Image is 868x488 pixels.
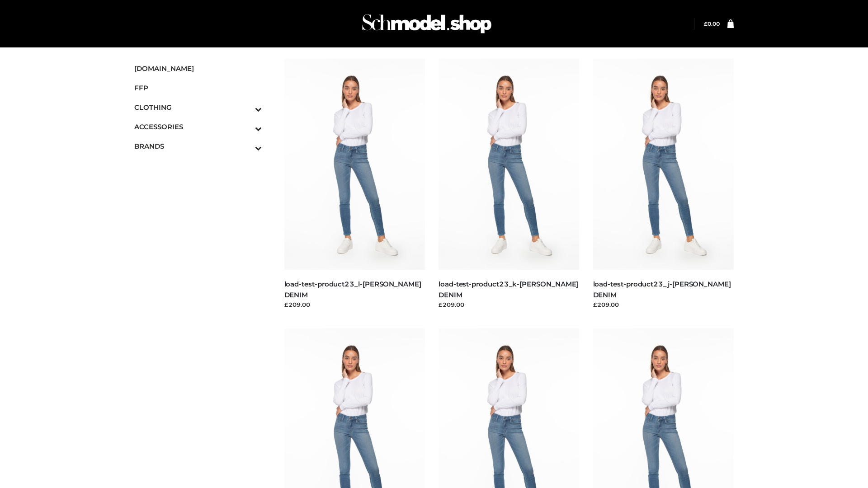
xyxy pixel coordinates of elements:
span: BRANDS [134,141,262,151]
a: CLOTHINGToggle Submenu [134,98,262,117]
span: CLOTHING [134,102,262,113]
span: [DOMAIN_NAME] [134,63,262,74]
img: Schmodel Admin 964 [359,6,495,42]
div: £209.00 [284,300,425,309]
div: £209.00 [439,300,580,309]
span: £ [704,20,708,27]
a: load-test-product23_l-[PERSON_NAME] DENIM [284,280,421,299]
a: [DOMAIN_NAME] [134,59,262,78]
a: load-test-product23_j-[PERSON_NAME] DENIM [593,280,731,299]
bdi: 0.00 [704,20,720,27]
a: BRANDSToggle Submenu [134,136,262,156]
span: ACCESSORIES [134,122,262,132]
a: load-test-product23_k-[PERSON_NAME] DENIM [439,280,578,299]
button: Toggle Submenu [230,98,262,117]
div: £209.00 [593,300,734,309]
button: Toggle Submenu [230,117,262,136]
span: FFP [134,83,262,93]
a: £0.00 [704,20,720,27]
button: Toggle Submenu [230,136,262,156]
a: FFP [134,78,262,98]
a: ACCESSORIESToggle Submenu [134,117,262,136]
